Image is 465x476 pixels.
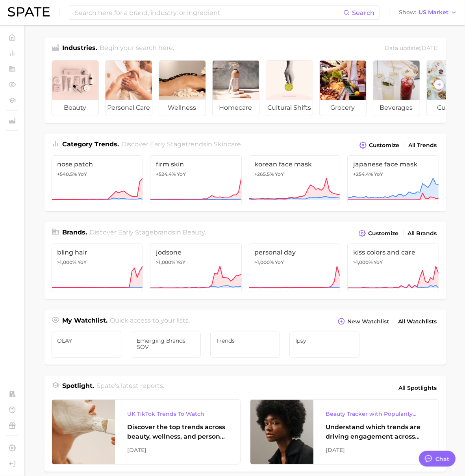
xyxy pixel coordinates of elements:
a: Beauty Tracker with Popularity IndexUnderstand which trends are driving engagement across platfor... [250,399,439,465]
span: All Trends [409,142,437,149]
span: Brands . [63,229,87,236]
h1: My Watchlist. [63,316,108,327]
span: YoY [78,171,87,177]
span: +254.4% [353,171,373,177]
span: Trends [216,338,274,344]
h1: Industries. [63,43,98,54]
span: All Brands [408,230,437,237]
a: beauty [52,60,99,116]
span: skincare [214,140,241,148]
span: Show [399,10,416,15]
span: bling hair [57,249,137,256]
span: YoY [177,171,186,177]
span: Category Trends . [63,140,119,148]
span: Search [352,9,374,17]
span: japanese face mask [353,161,433,168]
a: bling hair>1,000% YoY [52,244,143,292]
a: personal care [105,60,152,116]
a: homecare [212,60,259,116]
span: personal care [106,100,152,116]
span: jodsone [156,249,236,256]
span: Ipsy [295,338,354,344]
span: YoY [275,171,284,177]
a: Trends [210,332,280,358]
span: cultural shifts [266,100,313,116]
span: >1,000% [156,259,175,265]
a: OLAY [52,332,122,358]
a: All Trends [407,140,439,151]
span: firm skin [156,161,236,168]
a: kiss colors and care>1,000% YoY [347,244,439,292]
div: [DATE] [326,445,426,455]
span: nose patch [57,161,137,168]
span: Discover Early Stage trends in . [121,140,242,148]
span: New Watchlist [348,318,389,325]
span: US Market [419,10,448,15]
div: Data update: [DATE] [385,43,439,54]
span: beverages [373,100,420,116]
h2: Begin your search here. [100,43,174,54]
span: homecare [213,100,259,116]
a: jodsone>1,000% YoY [150,244,242,292]
a: All Watchlists [396,316,439,327]
span: Customize [369,230,399,237]
span: OLAY [57,338,116,344]
span: korean face mask [255,161,335,168]
a: cultural shifts [266,60,313,116]
button: New Watchlist [336,316,391,327]
a: beverages [373,60,420,116]
h1: Spotlight. [63,381,94,395]
a: All Spotlights [397,381,439,395]
span: YoY [374,171,383,177]
span: beauty [52,100,98,116]
span: YoY [176,259,185,266]
div: Discover the top trends across beauty, wellness, and personal care on TikTok [GEOGRAPHIC_DATA]. [128,422,228,441]
a: Emerging Brands SOV [131,332,201,358]
span: +540.5% [57,171,77,177]
a: All Brands [406,228,439,239]
a: wellness [159,60,206,116]
span: +524.4% [156,171,176,177]
img: SPATE [8,7,50,17]
h2: Spate's latest reports. [96,381,164,395]
a: Log out. Currently logged in with e-mail molly.masi@smallgirlspr.com. [6,458,18,470]
a: nose patch+540.5% YoY [52,155,143,204]
div: Beauty Tracker with Popularity Index [326,409,426,419]
div: UK TikTok Trends To Watch [128,409,228,419]
span: All Spotlights [399,383,437,393]
span: YoY [275,259,284,266]
span: YoY [374,259,383,266]
span: All Watchlists [398,318,437,325]
a: UK TikTok Trends To WatchDiscover the top trends across beauty, wellness, and personal care on Ti... [52,399,241,465]
button: Scroll Right [434,79,444,90]
span: wellness [159,100,206,116]
button: ShowUS Market [397,7,459,18]
span: YoY [78,259,87,266]
div: Understand which trends are driving engagement across platforms in the skin, hair, makeup, and fr... [326,422,426,441]
span: kiss colors and care [353,249,433,256]
a: firm skin+524.4% YoY [150,155,242,204]
span: Emerging Brands SOV [137,338,195,350]
div: [DATE] [128,445,228,455]
span: Discover Early Stage brands in . [89,229,206,236]
span: >1,000% [353,259,372,265]
a: japanese face mask+254.4% YoY [347,155,439,204]
a: korean face mask+265.5% YoY [249,155,341,204]
span: >1,000% [57,259,77,265]
button: Customize [357,228,400,239]
h2: Quick access to your lists. [110,316,190,327]
span: personal day [255,249,335,256]
span: grocery [320,100,366,116]
span: >1,000% [255,259,274,265]
span: Customize [369,142,400,149]
button: Customize [358,140,401,151]
a: Ipsy [289,332,359,358]
span: +265.5% [255,171,274,177]
a: grocery [319,60,367,116]
span: beauty [183,229,205,236]
a: personal day>1,000% YoY [249,244,341,292]
input: Search here for a brand, industry, or ingredient [74,6,343,19]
